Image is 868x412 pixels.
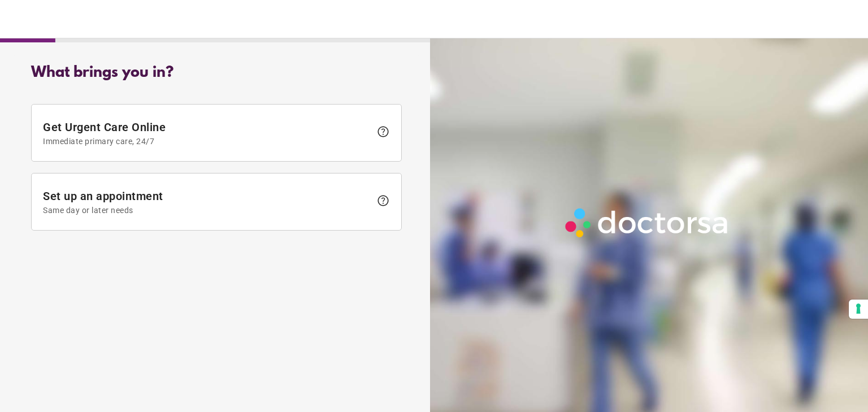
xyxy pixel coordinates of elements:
button: Your consent preferences for tracking technologies [849,300,868,319]
span: Same day or later needs [43,206,371,215]
span: Get Urgent Care Online [43,120,371,146]
span: help [376,194,390,207]
span: Immediate primary care, 24/7 [43,137,371,146]
span: help [376,125,390,138]
div: What brings you in? [31,64,402,81]
img: Logo-Doctorsa-trans-White-partial-flat.png [561,203,734,242]
span: Set up an appointment [43,189,371,215]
